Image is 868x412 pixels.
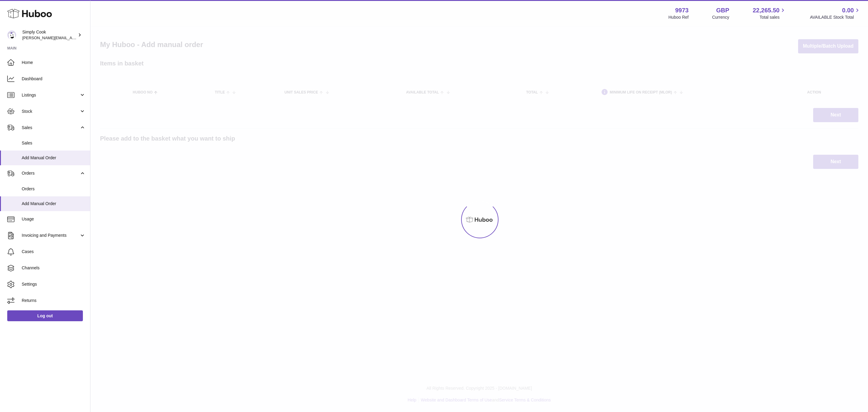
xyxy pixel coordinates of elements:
[22,233,79,238] span: Invoicing and Payments
[810,6,861,20] a: 0.00 AVAILABLE Stock Total
[22,60,86,65] span: Home
[753,6,779,14] span: 22,265.50
[22,155,86,161] span: Add Manual Order
[759,14,786,20] span: Total sales
[22,170,79,176] span: Orders
[22,265,86,271] span: Channels
[22,76,86,82] span: Dashboard
[22,186,86,192] span: Orders
[716,6,729,14] strong: GBP
[22,140,86,146] span: Sales
[7,30,16,40] img: emma@simplycook.com
[22,29,77,41] div: Simply Cook
[842,6,854,14] span: 0.00
[22,249,86,255] span: Cases
[810,14,861,20] span: AVAILABLE Stock Total
[22,109,79,114] span: Stock
[22,125,79,131] span: Sales
[22,216,86,222] span: Usage
[22,298,86,303] span: Returns
[675,6,689,14] strong: 9973
[668,14,689,20] div: Huboo Ref
[22,281,86,287] span: Settings
[7,310,83,321] a: Log out
[22,35,121,40] span: [PERSON_NAME][EMAIL_ADDRESS][DOMAIN_NAME]
[753,6,786,20] a: 22,265.50 Total sales
[712,14,729,20] div: Currency
[22,201,86,207] span: Add Manual Order
[22,92,79,98] span: Listings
